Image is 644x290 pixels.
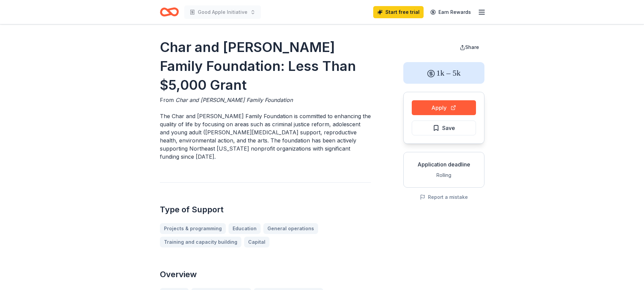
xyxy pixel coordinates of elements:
[454,41,484,54] button: Share
[198,8,247,16] span: Good Apple Initiative
[420,193,468,201] button: Report a mistake
[426,6,475,18] a: Earn Rewards
[442,124,455,132] span: Save
[412,121,476,135] button: Save
[412,100,476,115] button: Apply
[244,237,269,247] a: Capital
[175,97,293,103] span: Char and [PERSON_NAME] Family Foundation
[229,223,261,234] a: Education
[465,44,479,50] span: Share
[160,4,179,20] a: Home
[160,204,371,215] h2: Type of Support
[160,223,226,234] a: Projects & programming
[160,96,371,104] div: From
[409,171,479,179] div: Rolling
[373,6,424,18] a: Start free trial
[160,38,371,95] h1: Char and [PERSON_NAME] Family Foundation: Less Than $5,000 Grant
[160,237,241,247] a: Training and capacity building
[160,112,371,161] p: The Char and [PERSON_NAME] Family Foundation is committed to enhancing the quality of life by foc...
[403,62,484,84] div: 1k – 5k
[263,223,318,234] a: General operations
[409,160,479,168] div: Application deadline
[184,5,261,19] button: Good Apple Initiative
[160,269,371,280] h2: Overview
